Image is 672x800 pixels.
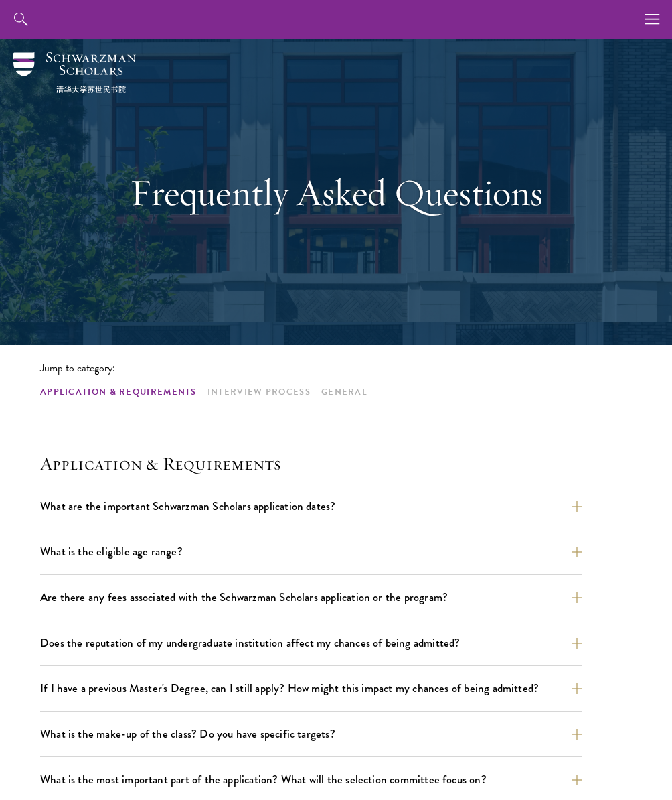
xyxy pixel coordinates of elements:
[40,631,582,655] button: Does the reputation of my undergraduate institution affect my chances of being admitted?
[40,385,197,399] a: Application & Requirements
[40,722,582,746] button: What is the make-up of the class? Do you have specific targets?
[40,586,582,609] button: Are there any fees associated with the Schwarzman Scholars application or the program?
[40,453,632,474] h4: Application & Requirements
[40,677,582,700] button: If I have a previous Master's Degree, can I still apply? How might this impact my chances of bein...
[40,540,582,563] button: What is the eligible age range?
[321,385,367,399] a: General
[105,169,567,216] h1: Frequently Asked Questions
[13,52,136,93] img: Schwarzman Scholars
[40,494,582,518] button: What are the important Schwarzman Scholars application dates?
[207,385,311,399] a: Interview Process
[40,768,582,791] button: What is the most important part of the application? What will the selection committee focus on?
